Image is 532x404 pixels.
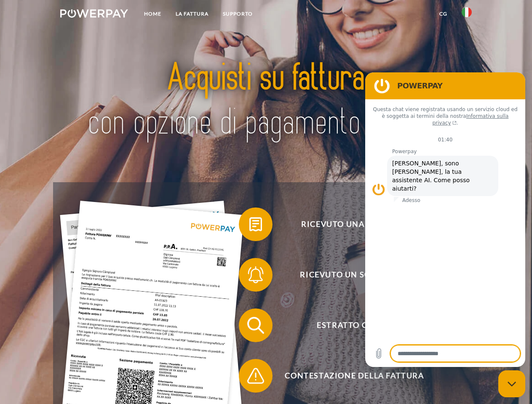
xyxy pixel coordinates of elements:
[251,308,457,342] span: Estratto conto
[432,6,454,21] a: CG
[137,6,168,21] a: Home
[498,370,525,397] iframe: Pulsante per aprire la finestra di messaggistica, conversazione in corso
[245,264,266,285] img: qb_bell.svg
[239,359,458,393] button: Contestazione della fattura
[365,72,525,367] iframe: Finestra di messaggistica
[216,6,260,21] a: Supporto
[168,6,216,21] a: LA FATTURA
[462,7,472,17] img: it
[245,214,266,235] img: qb_bill.svg
[239,207,458,241] button: Ricevuto una fattura?
[251,359,457,393] span: Contestazione della fattura
[245,365,266,386] img: qb_warning.svg
[239,258,458,292] button: Ricevuto un sollecito?
[251,258,457,292] span: Ricevuto un sollecito?
[245,315,266,336] img: qb_search.svg
[60,9,128,18] img: logo-powerpay-white.svg
[239,308,458,342] button: Estratto conto
[251,207,457,241] span: Ricevuto una fattura?
[80,40,452,161] img: title-powerpay_it.svg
